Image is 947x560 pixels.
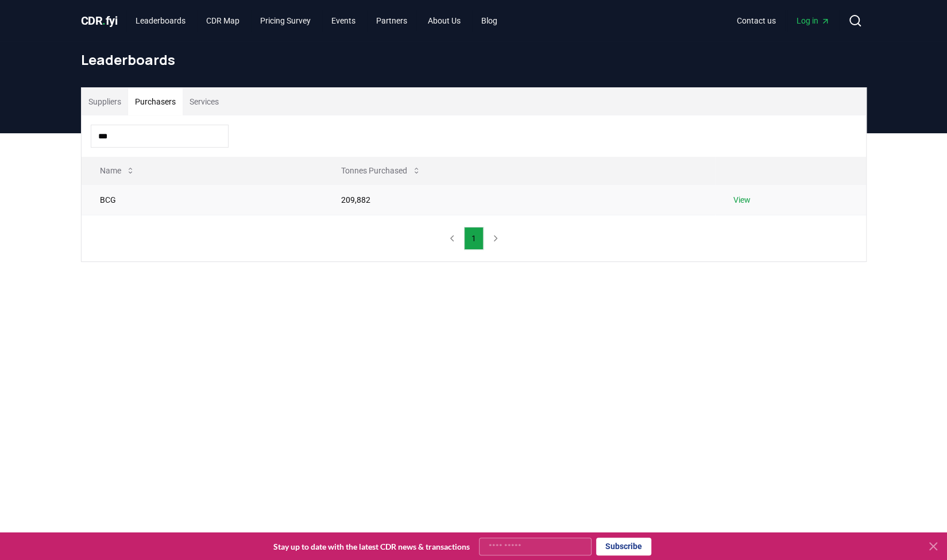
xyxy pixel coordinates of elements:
a: Contact us [728,10,785,31]
a: Leaderboards [126,10,195,31]
td: BCG [82,184,323,215]
a: Log in [787,10,839,31]
a: Events [322,10,365,31]
button: Services [183,88,226,115]
a: Pricing Survey [251,10,320,31]
a: About Us [419,10,470,31]
button: Tonnes Purchased [332,159,430,182]
nav: Main [126,10,507,31]
h1: Leaderboards [81,51,867,69]
nav: Main [728,10,839,31]
button: 1 [464,227,484,250]
button: Purchasers [128,88,183,115]
a: CDR.fyi [81,13,118,29]
button: Name [91,159,144,182]
td: 209,882 [323,184,715,215]
span: Log in [797,15,830,26]
a: Blog [472,10,507,31]
button: Suppliers [82,88,128,115]
a: View [733,194,751,206]
a: CDR Map [197,10,249,31]
a: Partners [367,10,416,31]
span: . [102,14,106,28]
span: CDR fyi [81,14,118,28]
